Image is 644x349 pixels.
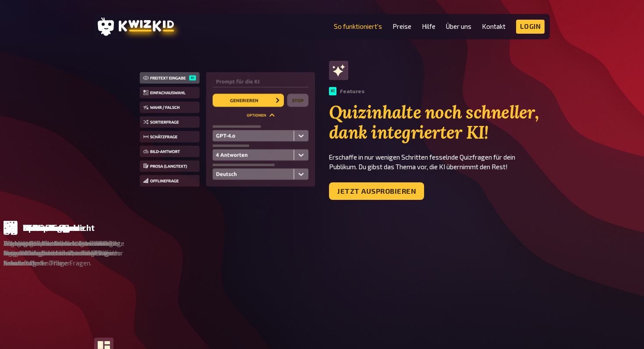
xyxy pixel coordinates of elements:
p: Du willst etwas in die richtige Reihenfolge bringen. Nimm’ eine Sortierfrage! [519,238,640,258]
img: Freetext AI [140,72,315,189]
a: Kontakt [482,23,506,30]
p: Für kluge Köpfe, die keine Antwortmöglichkeiten brauchen, eignen sich die offenen Fragen. [4,238,125,268]
div: Uploadfrage [152,223,203,233]
a: Hilfe [422,23,435,30]
p: Wie viele Nashörner es auf der Welt gibt, fragst du am besten mit einer Schätzfrage! [261,238,383,268]
div: Schätzfrage [280,223,330,233]
a: Jetzt ausprobieren [329,182,424,200]
div: KI [329,87,336,95]
h2: Quizinhalte noch schneller, dank integrierter KI! [329,102,550,143]
div: Multiple Choice [409,223,471,233]
a: So funktioniert's [334,23,382,30]
div: Sortierfrage [538,223,589,233]
a: Login [516,20,545,34]
p: Achtung kreative Runde. Lass die User eigene Bilder hochladen, um die Frage zu beantworten! [132,238,254,268]
a: Preise [393,23,411,30]
div: Features [329,87,364,95]
p: Antwort A, B, C oder doch Antwort D? Keine Ahnung, aber im Zweifelsfall immer Antwort C! [390,238,512,268]
p: Erschaffe in nur wenigen Schritten fesselnde Quizfragen für dein Publikum. Du gibst das Thema vor... [329,152,550,172]
div: Freie Eingabe [23,223,78,233]
a: Über uns [446,23,471,30]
